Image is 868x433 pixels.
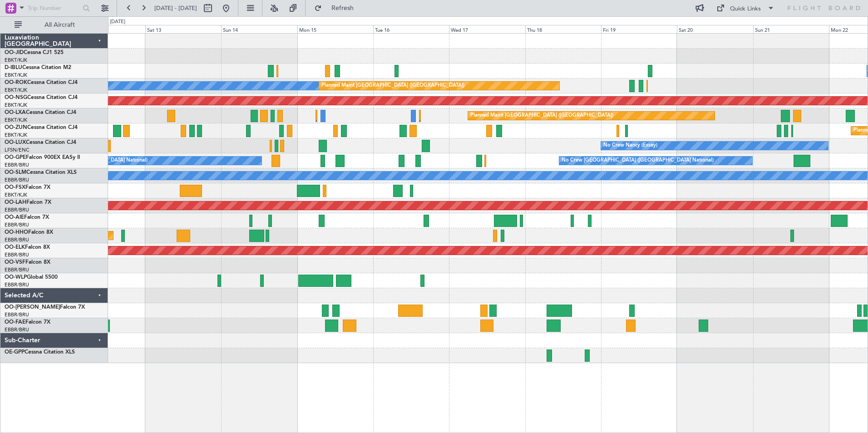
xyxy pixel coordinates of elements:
[730,5,761,14] div: Quick Links
[310,1,365,15] button: Refresh
[154,4,197,12] span: [DATE] - [DATE]
[5,305,85,310] a: OO-[PERSON_NAME]Falcon 7X
[5,281,29,288] a: EBBR/BRU
[449,25,525,33] div: Wed 17
[324,5,362,11] span: Refresh
[5,245,50,250] a: OO-ELKFalcon 8X
[5,125,27,130] span: OO-ZUN
[5,132,27,138] a: EBKT/KJK
[5,215,24,220] span: OO-AIE
[5,260,50,265] a: OO-VSFFalcon 8X
[321,79,464,93] div: Planned Maint [GEOGRAPHIC_DATA] ([GEOGRAPHIC_DATA])
[5,221,29,228] a: EBBR/BRU
[5,236,29,243] a: EBBR/BRU
[5,185,50,190] a: OO-FSXFalcon 7X
[5,155,80,160] a: OO-GPEFalcon 900EX EASy II
[5,162,29,168] a: EBBR/BRU
[5,65,71,70] a: D-IBLUCessna Citation M2
[5,260,25,265] span: OO-VSF
[5,192,27,198] a: EBKT/KJK
[5,102,27,108] a: EBKT/KJK
[5,200,51,205] a: OO-LAHFalcon 7X
[5,147,30,153] a: LFSN/ENC
[5,140,76,145] a: OO-LUXCessna Citation CJ4
[297,25,373,33] div: Mon 15
[24,22,96,28] span: All Aircraft
[5,65,22,70] span: D-IBLU
[5,311,29,318] a: EBBR/BRU
[5,275,27,280] span: OO-WLP
[5,305,60,310] span: OO-[PERSON_NAME]
[677,25,753,33] div: Sat 20
[5,200,26,205] span: OO-LAH
[5,95,78,100] a: OO-NSGCessna Citation CJ4
[525,25,601,33] div: Thu 18
[5,177,29,183] a: EBBR/BRU
[5,251,29,258] a: EBBR/BRU
[5,72,27,79] a: EBKT/KJK
[5,185,25,190] span: OO-FSX
[603,139,657,153] div: No Crew Nancy (Essey)
[5,87,27,93] a: EBKT/KJK
[5,349,75,355] a: OE-GPPCessna Citation XLS
[562,154,714,167] div: No Crew [GEOGRAPHIC_DATA] ([GEOGRAPHIC_DATA] National)
[470,109,613,123] div: Planned Maint [GEOGRAPHIC_DATA] ([GEOGRAPHIC_DATA])
[5,207,29,213] a: EBBR/BRU
[5,266,29,273] a: EBBR/BRU
[5,349,25,355] span: OE-GPP
[5,326,29,333] a: EBBR/BRU
[5,95,27,100] span: OO-NSG
[5,320,25,325] span: OO-FAE
[5,80,27,85] span: OO-ROK
[5,80,78,85] a: OO-ROKCessna Citation CJ4
[5,320,50,325] a: OO-FAEFalcon 7X
[5,275,58,280] a: OO-WLPGlobal 5500
[5,50,24,55] span: OO-JID
[28,1,80,15] input: Trip Number
[753,25,829,33] div: Sun 21
[5,230,53,235] a: OO-HHOFalcon 8X
[5,57,27,64] a: EBKT/KJK
[5,230,28,235] span: OO-HHO
[5,155,26,160] span: OO-GPE
[110,18,125,26] div: [DATE]
[5,170,26,175] span: OO-SLM
[5,110,76,115] a: OO-LXACessna Citation CJ4
[373,25,449,33] div: Tue 16
[5,215,49,220] a: OO-AIEFalcon 7X
[145,25,221,33] div: Sat 13
[601,25,677,33] div: Fri 19
[5,117,27,123] a: EBKT/KJK
[5,50,64,55] a: OO-JIDCessna CJ1 525
[712,1,779,15] button: Quick Links
[221,25,297,33] div: Sun 14
[10,18,99,32] button: All Aircraft
[5,125,78,130] a: OO-ZUNCessna Citation CJ4
[5,170,77,175] a: OO-SLMCessna Citation XLS
[5,245,25,250] span: OO-ELK
[5,110,26,115] span: OO-LXA
[5,140,26,145] span: OO-LUX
